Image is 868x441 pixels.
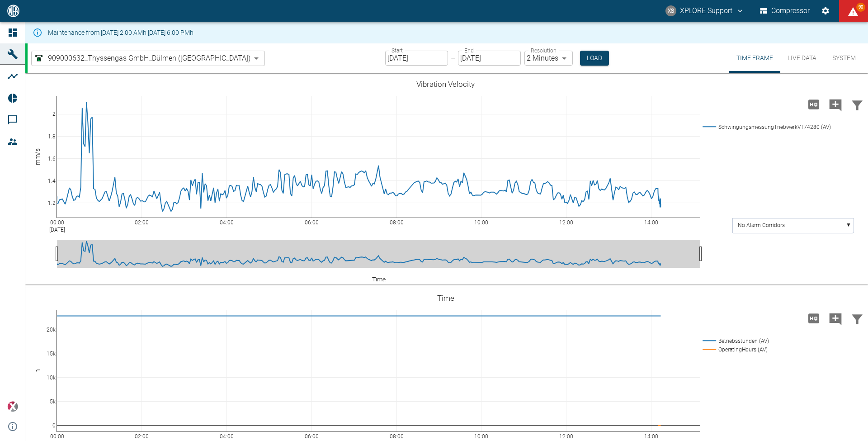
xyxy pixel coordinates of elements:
img: logo [6,5,20,17]
p: – [451,53,455,63]
button: Compressor [758,3,812,19]
label: End [464,47,473,54]
span: Load high Res [803,100,825,108]
button: System [824,43,864,73]
button: compressors@neaxplore.com [664,3,745,19]
div: Maintenance from [DATE] 2:00 AMh [DATE] 6:00 PMh [48,24,193,41]
input: MM/DD/YYYY [385,51,448,66]
label: Resolution [531,47,556,54]
label: Start [392,47,403,54]
span: 90 [856,3,865,12]
text: No Alarm Corridors [738,222,785,228]
img: Xplore Logo [7,401,18,412]
button: Time Frame [729,43,780,73]
div: 2 Minutes [524,51,573,66]
a: 909000632_Thyssengas GmbH_Dülmen ([GEOGRAPHIC_DATA]) [33,53,250,64]
button: Add comment [825,93,846,116]
div: XS [665,5,676,16]
button: Settings [817,3,834,19]
button: Filter Chart Data [846,93,868,116]
button: Load [580,51,609,66]
span: 909000632_Thyssengas GmbH_Dülmen ([GEOGRAPHIC_DATA]) [48,53,250,63]
button: Live Data [780,43,824,73]
span: Load high Res [803,313,825,322]
button: Add comment [825,307,846,330]
button: Filter Chart Data [846,307,868,330]
input: MM/DD/YYYY [458,51,521,66]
